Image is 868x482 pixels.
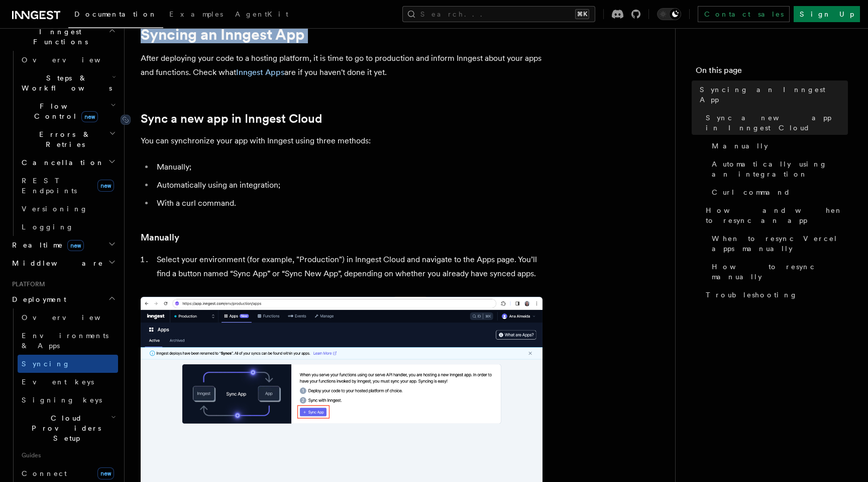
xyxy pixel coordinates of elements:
[712,233,848,254] span: When to resync Vercel apps manually
[706,113,848,133] span: Sync a new app in Inngest Cloud
[18,172,118,200] a: REST Endpointsnew
[18,153,118,172] button: Cancellation
[794,6,860,22] a: Sign Up
[18,51,118,69] a: Overview
[702,286,848,304] a: Troubleshooting
[8,254,118,272] button: Middleware
[154,178,542,192] li: Automatically using an integration;
[18,73,112,93] span: Steps & Workflows
[696,81,848,109] a: Syncing an Inngest App
[67,240,84,251] span: new
[8,240,84,250] span: Realtime
[97,180,114,192] span: new
[18,391,118,409] a: Signing keys
[706,290,798,300] span: Troubleshooting
[708,258,848,286] a: How to resync manually
[8,294,66,304] span: Deployment
[169,10,223,18] span: Examples
[97,467,114,479] span: new
[712,159,848,179] span: Automatically using an integration
[22,313,125,322] span: Overview
[8,51,118,236] div: Inngest Functions
[708,155,848,183] a: Automatically using an integration
[229,3,294,27] a: AgentKit
[18,69,118,97] button: Steps & Workflows
[702,201,848,229] a: How and when to resync an app
[22,332,108,350] span: Environments & Apps
[712,187,791,197] span: Curl command
[18,200,118,218] a: Versioning
[22,177,77,195] span: REST Endpoints
[18,409,118,447] button: Cloud Providers Setup
[22,223,74,231] span: Logging
[22,396,102,404] span: Signing keys
[708,229,848,258] a: When to resync Vercel apps manually
[712,141,768,151] span: Manually
[698,6,790,22] a: Contact sales
[8,236,118,254] button: Realtimenew
[700,85,848,105] span: Syncing an Inngest App
[18,327,118,355] a: Environments & Apps
[708,183,848,201] a: Curl command
[68,3,163,28] a: Documentation
[163,3,229,27] a: Examples
[702,109,848,137] a: Sync a new app in Inngest Cloud
[8,27,108,47] span: Inngest Functions
[402,6,595,22] button: Search...⌘K
[18,355,118,373] a: Syncing
[8,280,45,288] span: Platform
[154,160,542,174] li: Manually;
[18,157,104,168] span: Cancellation
[18,125,118,153] button: Errors & Retries
[706,205,848,225] span: How and when to resync an app
[18,308,118,327] a: Overview
[141,25,542,43] h1: Syncing an Inngest App
[141,112,322,126] a: Sync a new app in Inngest Cloud
[18,218,118,236] a: Logging
[8,23,118,51] button: Inngest Functions
[18,101,111,121] span: Flow Control
[22,56,125,64] span: Overview
[154,196,542,210] li: With a curl command.
[18,129,109,149] span: Errors & Retries
[154,253,542,281] li: Select your environment (for example, "Production") in Inngest Cloud and navigate to the Apps pag...
[575,9,589,19] kbd: ⌘K
[74,10,157,18] span: Documentation
[18,373,118,391] a: Event keys
[18,447,118,463] span: Guides
[22,469,67,477] span: Connect
[236,67,284,77] a: Inngest Apps
[141,51,542,79] p: After deploying your code to a hosting platform, it is time to go to production and inform Innges...
[696,64,848,81] h4: On this page
[18,413,111,443] span: Cloud Providers Setup
[141,134,542,148] p: You can synchronize your app with Inngest using three methods:
[708,137,848,155] a: Manually
[712,262,848,282] span: How to resync manually
[657,8,681,20] button: Toggle dark mode
[235,10,288,18] span: AgentKit
[18,97,118,125] button: Flow Controlnew
[22,205,88,213] span: Versioning
[8,258,103,268] span: Middleware
[81,111,98,122] span: new
[22,378,94,386] span: Event keys
[8,290,118,308] button: Deployment
[22,360,70,368] span: Syncing
[141,230,179,245] a: Manually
